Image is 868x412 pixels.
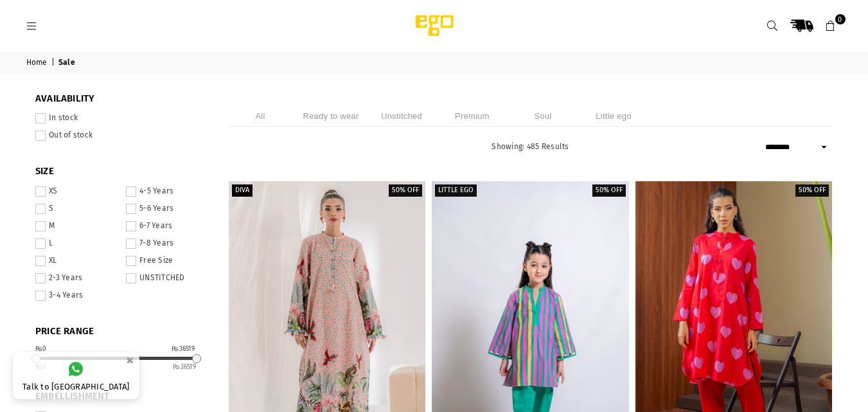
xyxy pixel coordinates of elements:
label: 50% off [795,184,829,197]
label: UNSTITCHED [126,273,209,283]
div: ₨0 [35,346,47,352]
label: L [35,238,118,249]
label: Little EGO [435,184,477,197]
span: 0 [835,14,846,24]
label: Out of stock [35,130,209,141]
li: Ready to wear [299,105,363,127]
nav: breadcrumbs [17,52,852,73]
li: All [228,105,292,127]
label: In stock [35,113,209,123]
label: 50% off [592,184,626,197]
button: × [122,350,137,371]
label: Diva [232,184,252,197]
span: Availability [35,93,209,105]
li: Little ego [581,105,646,127]
div: ₨36519 [172,346,195,352]
a: Search [761,14,784,37]
a: 0 [819,14,842,37]
label: 6-7 Years [126,221,209,231]
li: Soul [511,105,575,127]
ins: 36519 [173,363,196,371]
label: 7-8 Years [126,238,209,249]
img: Ego [380,13,489,39]
a: Talk to [GEOGRAPHIC_DATA] [13,352,139,399]
a: Home [26,58,49,68]
label: S [35,204,118,214]
span: Sale [58,58,77,68]
span: Showing: 485 Results [492,142,569,151]
label: 4-5 Years [126,186,209,197]
label: M [35,221,118,231]
label: Free Size [126,256,209,266]
a: Menu [21,21,44,30]
span: PRICE RANGE [35,325,209,338]
label: 50% off [389,184,422,197]
label: 5-6 Years [126,204,209,214]
label: XS [35,186,118,197]
li: Premium [440,105,504,127]
li: Unstitched [369,105,434,127]
label: 2-3 Years [35,273,118,283]
span: | [51,58,57,68]
span: SIZE [35,165,209,178]
label: 3-4 Years [35,291,118,301]
label: XL [35,256,118,266]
